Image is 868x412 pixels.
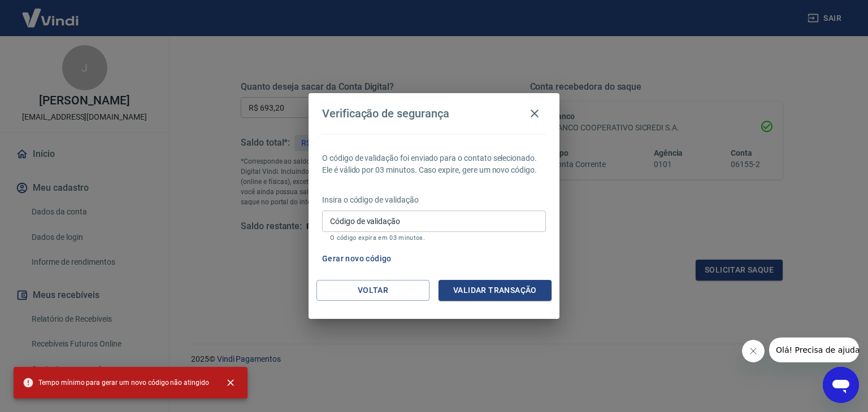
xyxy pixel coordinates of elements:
h4: Verificação de segurança [322,107,449,120]
button: Voltar [316,280,429,301]
p: O código de validação foi enviado para o contato selecionado. Ele é válido por 03 minutos. Caso e... [322,152,546,176]
p: Insira o código de validação [322,194,546,206]
span: Tempo mínimo para gerar um novo código não atingido [23,377,209,388]
button: Validar transação [439,280,552,301]
iframe: Fechar mensagem [742,340,765,362]
button: Gerar novo código [318,248,396,269]
iframe: Mensagem da empresa [769,338,859,362]
iframe: Botão para abrir a janela de mensagens [823,367,859,403]
button: close [218,370,243,395]
p: O código expira em 03 minutos. [330,234,538,242]
span: Olá! Precisa de ajuda? [7,8,95,17]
